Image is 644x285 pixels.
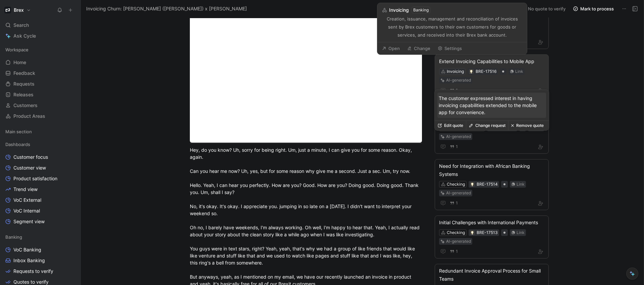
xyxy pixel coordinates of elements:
[68,164,75,171] button: View actions
[456,201,458,205] span: 1
[456,88,458,92] span: 1
[3,79,78,89] a: Requests
[570,4,617,13] button: Mark to process
[3,5,33,15] button: BrexBrex
[13,154,48,160] span: Customer focus
[13,164,46,171] span: Customer view
[13,186,38,193] span: Trend view
[3,206,78,216] a: VoC Internal
[439,267,544,283] div: Redundant Invoice Approval Process for Small Teams
[446,133,471,140] div: AI-generated
[13,218,45,225] span: Segment view
[447,229,465,236] div: Checking
[448,87,459,94] button: 1
[3,139,78,149] div: Dashboards
[448,143,459,150] button: 1
[3,255,78,266] a: Inbox Banking
[3,111,78,121] a: Product Areas
[5,46,29,53] span: Workspace
[519,4,569,13] button: No quote to verify
[5,128,32,135] span: Main section
[470,182,475,187] button: 💡
[3,31,78,41] a: Ask Cycle
[439,219,544,227] div: Initial Challenges with International Payments
[447,68,464,75] div: Invoicing
[470,231,474,235] img: 💡
[389,6,409,14] span: Invoicing
[13,70,35,77] span: Feedback
[14,7,24,13] h1: Brex
[13,91,34,98] span: Releases
[3,217,78,227] a: Segment view
[3,232,78,242] div: Banking
[13,207,40,214] span: VoC Internal
[13,81,35,87] span: Requests
[439,57,544,65] div: Extend Invoicing Capabilities to Mobile App
[13,268,53,275] span: Requests to verify
[3,127,78,139] div: Main section
[5,141,30,148] span: Dashboards
[3,68,78,78] a: Feedback
[13,197,41,203] span: VoC External
[68,175,75,182] button: View actions
[379,44,403,53] button: Open
[3,20,78,30] div: Search
[456,145,458,149] span: 1
[5,234,22,240] span: Banking
[13,102,38,109] span: Customers
[13,175,57,182] span: Product satisfaction
[3,127,78,137] div: Main section
[517,229,525,236] div: Link
[517,181,525,188] div: Link
[439,162,544,178] div: Need for Integration with African Banking Systems
[3,45,78,55] div: Workspace
[477,229,498,236] div: BRE-17513
[4,7,11,13] img: Brex
[515,68,523,75] div: Link
[3,152,78,162] a: Customer focus
[379,4,526,41] button: InvoicingBankingCreation, issuance, management and reconciliation of invoices sent by Brex custom...
[446,77,471,84] div: AI-generated
[13,113,45,120] span: Product Areas
[448,199,459,207] button: 1
[446,190,471,196] div: AI-generated
[13,32,36,40] span: Ask Cycle
[3,266,78,276] a: Requests to verify
[68,197,75,203] button: View actions
[3,174,78,184] a: Product satisfaction
[456,249,458,253] span: 1
[476,68,496,75] div: BRE-17516
[470,183,474,187] img: 💡
[13,257,45,264] span: Inbox Banking
[86,5,247,13] span: Invoicing Churn: [PERSON_NAME] ([PERSON_NAME]) x [PERSON_NAME]
[68,268,75,275] button: View actions
[477,181,498,188] div: BRE-17514
[448,248,459,255] button: 1
[439,95,545,116] p: The customer expressed interest in having invoicing capabilities extended to the mobile app for c...
[68,218,75,225] button: View actions
[3,245,78,255] a: VoC Banking
[435,44,465,53] button: Settings
[3,195,78,205] a: VoC External
[469,69,474,74] button: 💡
[3,163,78,173] a: Customer view
[466,121,508,130] button: Change request
[3,90,78,100] a: Releases
[469,70,473,74] img: 💡
[68,207,75,214] button: View actions
[470,230,475,235] div: 💡
[435,121,466,130] button: Edit quote
[413,7,429,13] div: Banking
[382,15,523,39] div: Creation, issuance, management and reconciliation of invoices sent by Brex customers to their own...
[3,100,78,110] a: Customers
[3,139,78,227] div: DashboardsCustomer focusCustomer viewProduct satisfactionTrend viewVoC ExternalVoC InternalSegmen...
[68,257,75,264] button: View actions
[3,57,78,67] a: Home
[13,246,41,253] span: VoC Banking
[404,44,433,53] button: Change
[3,184,78,194] a: Trend view
[447,181,465,188] div: Checking
[508,121,546,130] button: Remove quote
